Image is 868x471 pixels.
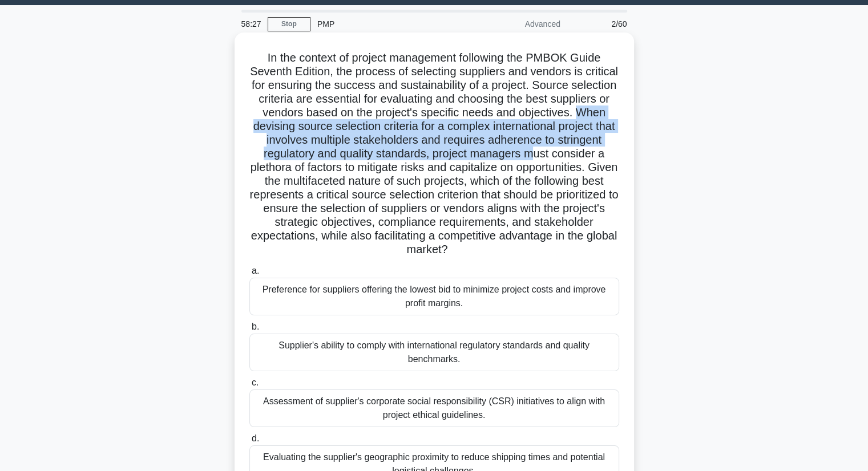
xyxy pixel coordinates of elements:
span: d. [252,433,259,443]
div: Preference for suppliers offering the lowest bid to minimize project costs and improve profit mar... [249,278,619,315]
a: Stop [268,17,310,31]
span: b. [252,322,259,331]
div: 58:27 [235,13,268,35]
div: Supplier's ability to comply with international regulatory standards and quality benchmarks. [249,334,619,371]
h5: In the context of project management following the PMBOK Guide Seventh Edition, the process of se... [248,51,620,257]
div: Assessment of supplier's corporate social responsibility (CSR) initiatives to align with project ... [249,389,619,427]
span: c. [252,377,259,387]
div: Advanced [467,13,567,35]
span: a. [252,266,259,275]
div: PMP [310,13,467,35]
div: 2/60 [567,13,634,35]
